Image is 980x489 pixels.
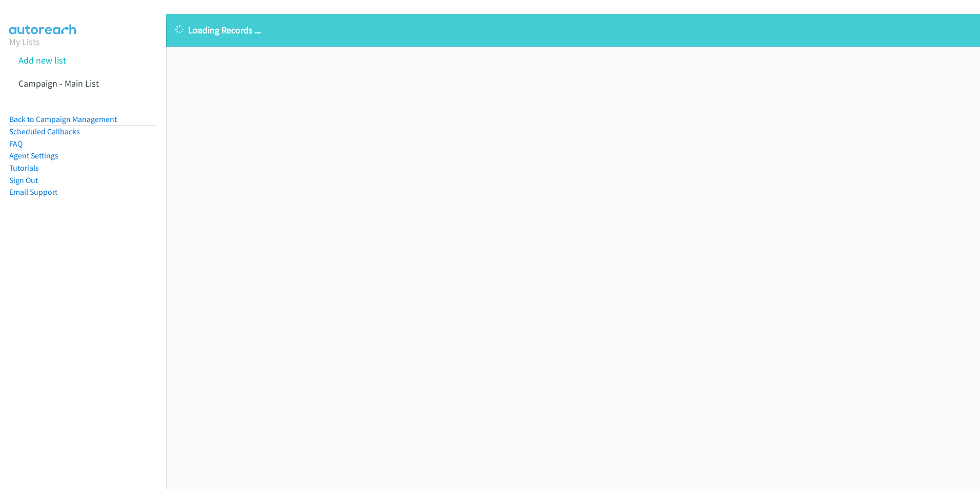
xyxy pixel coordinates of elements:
a: Email Support [9,187,57,197]
a: Campaign - Main List [18,77,99,89]
a: FAQ [9,139,23,149]
a: Back to Campaign Management [9,114,117,124]
p: Loading Records ... [175,23,971,37]
a: Scheduled Callbacks [9,127,80,136]
a: Agent Settings [9,151,58,160]
a: Add new list [18,54,66,66]
a: Sign Out [9,175,38,185]
a: Tutorials [9,163,39,173]
a: My Lists [9,36,40,48]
